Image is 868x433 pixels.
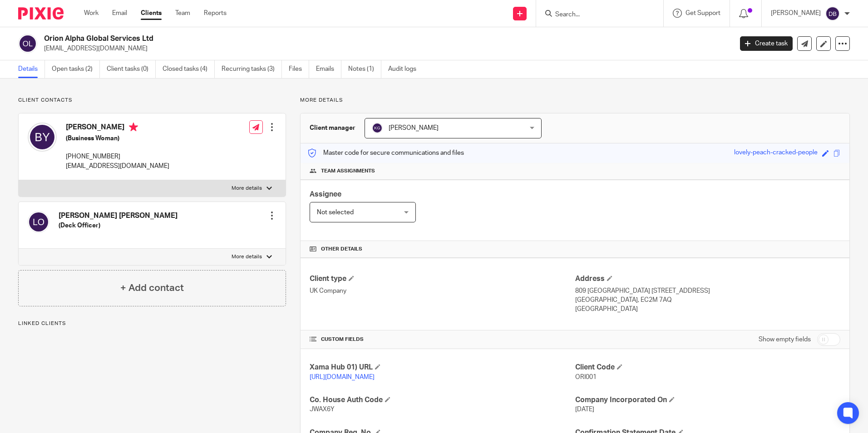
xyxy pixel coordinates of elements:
[112,9,127,18] a: Email
[759,335,811,344] label: Show empty fields
[316,60,341,78] a: Emails
[44,34,590,44] h2: Orion Alpha Global Services Ltd
[204,9,227,18] a: Reports
[575,286,840,295] p: 809 [GEOGRAPHIC_DATA] [STREET_ADDRESS]
[310,374,375,380] a: [URL][DOMAIN_NAME]
[310,274,575,284] h4: Client type
[18,320,286,327] p: Linked clients
[389,125,439,131] span: [PERSON_NAME]
[310,363,575,372] h4: Xama Hub 01) URL
[175,9,190,18] a: Team
[388,60,423,78] a: Audit logs
[66,152,169,161] p: [PHONE_NUMBER]
[289,60,309,78] a: Files
[300,97,850,104] p: More details
[59,221,178,230] h5: (Deck Officer)
[66,123,169,134] h4: [PERSON_NAME]
[163,60,215,78] a: Closed tasks (4)
[120,281,184,295] h4: + Add contact
[28,123,57,152] img: svg%3E
[575,305,840,314] p: [GEOGRAPHIC_DATA]
[575,363,840,372] h4: Client Code
[310,286,575,295] p: UK Company
[734,148,818,158] div: lovely-peach-cracked-people
[52,60,100,78] a: Open tasks (2)
[317,209,354,216] span: Not selected
[686,10,720,16] span: Get Support
[18,34,37,53] img: svg%3E
[310,406,335,413] span: JWAX6Y
[28,211,49,233] img: svg%3E
[575,274,840,284] h4: Address
[310,336,575,343] h4: CUSTOM FIELDS
[771,9,821,18] p: [PERSON_NAME]
[222,60,282,78] a: Recurring tasks (3)
[310,191,341,198] span: Assignee
[141,9,162,18] a: Clients
[348,60,381,78] a: Notes (1)
[575,406,594,413] span: [DATE]
[84,9,99,18] a: Work
[575,295,840,305] p: [GEOGRAPHIC_DATA], EC2M 7AQ
[575,374,597,380] span: ORI001
[321,246,362,253] span: Other details
[825,6,840,21] img: svg%3E
[59,211,178,221] h4: [PERSON_NAME] [PERSON_NAME]
[307,148,464,157] p: Master code for secure communications and files
[740,36,793,51] a: Create task
[575,395,840,405] h4: Company Incorporated On
[554,11,636,19] input: Search
[372,123,383,133] img: svg%3E
[66,162,169,171] p: [EMAIL_ADDRESS][DOMAIN_NAME]
[310,395,575,405] h4: Co. House Auth Code
[321,167,375,175] span: Team assignments
[129,123,138,132] i: Primary
[18,97,286,104] p: Client contacts
[232,253,262,261] p: More details
[66,134,169,143] h5: (Business Woman)
[18,7,64,20] img: Pixie
[18,60,45,78] a: Details
[310,123,355,133] h3: Client manager
[107,60,156,78] a: Client tasks (0)
[44,44,726,53] p: [EMAIL_ADDRESS][DOMAIN_NAME]
[232,185,262,192] p: More details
